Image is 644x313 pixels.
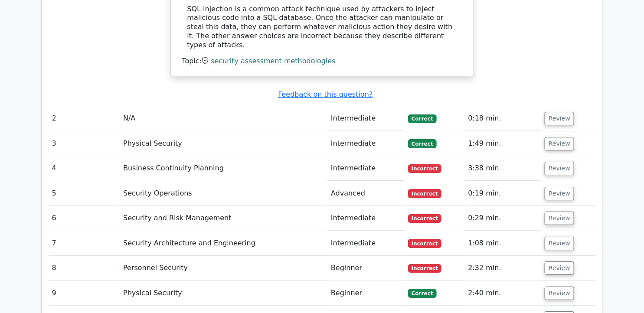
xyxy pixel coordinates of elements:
td: 1:08 min. [465,231,542,256]
button: Review [545,287,574,300]
button: Review [545,112,574,125]
td: 2 [49,106,120,131]
td: 5 [49,181,120,206]
span: Correct [408,139,436,148]
td: Security and Risk Management [120,206,327,231]
div: SQL injection is a common attack technique used by attackers to inject malicious code into a SQL ... [187,5,457,50]
button: Review [545,237,574,250]
td: 3:38 min. [465,156,542,181]
a: security assessment methodologies [211,57,335,65]
td: 2:32 min. [465,256,542,280]
td: Intermediate [327,106,405,131]
td: Advanced [327,181,405,206]
td: 0:19 min. [465,181,542,206]
td: 6 [49,206,120,231]
span: Incorrect [408,164,441,173]
td: 4 [49,156,120,181]
td: 0:29 min. [465,206,542,231]
td: 8 [49,256,120,280]
td: Intermediate [327,156,405,181]
button: Review [545,212,574,225]
td: Beginner [327,256,405,280]
span: Incorrect [408,189,441,198]
td: 1:49 min. [465,131,542,156]
td: Intermediate [327,231,405,256]
button: Review [545,187,574,200]
td: Business Continuity Planning [120,156,327,181]
span: Incorrect [408,264,441,273]
td: Physical Security [120,281,327,306]
span: Incorrect [408,239,441,248]
td: 2:40 min. [465,281,542,306]
td: Beginner [327,281,405,306]
span: Correct [408,289,436,297]
td: Intermediate [327,206,405,231]
td: Security Operations [120,181,327,206]
button: Review [545,261,574,275]
span: Incorrect [408,214,441,223]
td: N/A [120,106,327,131]
td: 3 [49,131,120,156]
td: Physical Security [120,131,327,156]
td: Intermediate [327,131,405,156]
td: Personnel Security [120,256,327,280]
button: Review [545,137,574,150]
span: Correct [408,114,436,123]
button: Review [545,162,574,175]
td: 7 [49,231,120,256]
div: Topic: [182,57,462,66]
a: Feedback on this question? [278,90,373,98]
td: 0:18 min. [465,106,542,131]
td: Security Architecture and Engineering [120,231,327,256]
td: 9 [49,281,120,306]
